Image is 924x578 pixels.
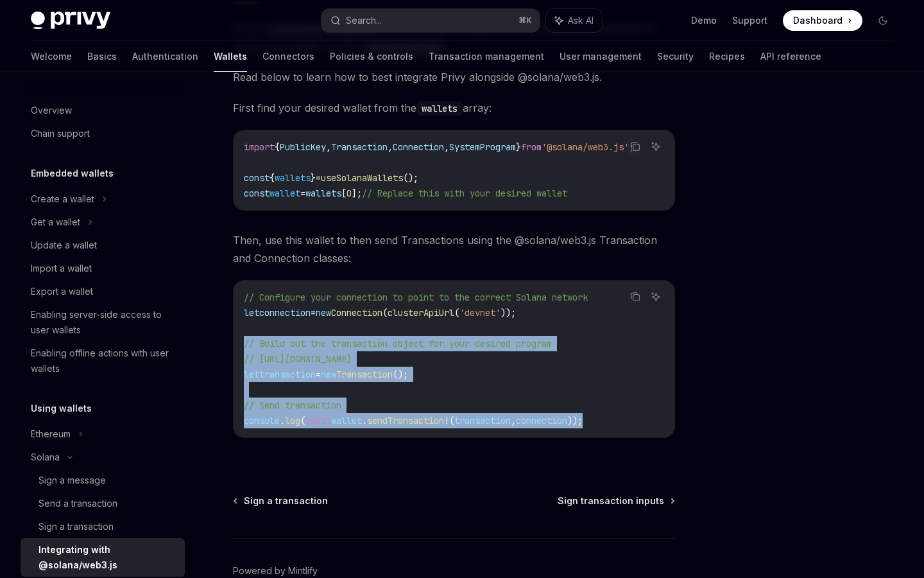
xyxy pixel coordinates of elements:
span: SystemProgram [449,141,516,153]
span: ( [382,307,388,319]
a: Enabling offline actions with user wallets [21,342,185,380]
span: '@solana/web3.js' [542,141,629,153]
span: ! [444,415,449,426]
span: let [244,307,259,319]
a: Transaction management [429,41,544,72]
img: dark logo [31,12,110,30]
span: . [362,415,367,426]
span: = [311,307,316,319]
a: Dashboard [783,10,862,31]
span: Read below to learn how to best integrate Privy alongside @solana/web3.js. [233,68,675,86]
a: Sign a transaction [21,515,185,538]
span: First find your desired wallet from the array: [233,99,675,117]
button: Search...⌘K [321,9,539,32]
span: let [244,369,259,380]
div: Integrating with @solana/web3.js [38,542,177,573]
span: new [316,307,331,319]
span: await [305,415,331,426]
a: Enabling server-side access to user wallets [21,303,185,342]
span: Connection [331,307,382,319]
span: ( [449,415,454,426]
a: Sign a transaction [234,495,328,507]
a: Overview [21,99,185,122]
div: Export a wallet [31,284,93,299]
h5: Embedded wallets [31,166,114,181]
button: Toggle dark mode [873,10,893,31]
span: Transaction [336,369,393,380]
span: ⌘ K [518,15,532,26]
a: Recipes [709,41,745,72]
span: // Build out the transaction object for your desired program [244,338,552,349]
div: Enabling offline actions with user wallets [31,346,177,376]
span: = [300,188,305,199]
span: Dashboard [793,14,843,27]
span: (); [403,172,418,184]
a: Security [657,41,694,72]
span: , [511,415,516,426]
span: log [285,415,300,426]
span: transaction [454,415,511,426]
div: Solana [31,450,60,465]
a: Export a wallet [21,280,185,303]
span: // [URL][DOMAIN_NAME] [244,353,352,365]
a: Integrating with @solana/web3.js [21,538,185,577]
span: const [244,188,269,199]
span: } [311,172,316,184]
span: )); [567,415,583,426]
span: } [516,141,521,153]
a: Update a wallet [21,234,185,257]
span: ( [300,415,305,426]
span: 'devnet' [459,307,501,319]
div: Ethereum [31,426,71,442]
span: Transaction [331,141,388,153]
h5: Using wallets [31,401,92,416]
button: Ask AI [647,288,664,305]
span: // Replace this with your desired wallet [362,188,567,199]
button: Ask AI [647,138,664,155]
span: transaction [259,369,316,380]
div: Send a transaction [38,496,117,511]
a: Welcome [31,41,72,72]
span: console [244,415,280,426]
span: )); [501,307,516,319]
span: Connection [393,141,444,153]
a: Demo [691,14,717,27]
button: Copy the contents from the code block [627,138,644,155]
span: . [280,415,285,426]
div: Enabling server-side access to user wallets [31,307,177,338]
button: Copy the contents from the code block [627,288,644,305]
span: import [244,141,275,153]
span: wallets [275,172,311,184]
a: Basics [87,41,117,72]
span: Then, use this wallet to then send Transactions using the @solana/web3.js Transaction and Connect... [233,231,675,267]
a: Chain support [21,122,185,145]
span: // Configure your connection to point to the correct Solana network [244,292,588,303]
code: wallets [416,101,463,116]
span: , [444,141,449,153]
a: Import a wallet [21,257,185,280]
div: Search... [346,13,382,28]
span: const [244,172,269,184]
a: User management [560,41,642,72]
div: Chain support [31,126,90,141]
span: wallet [331,415,362,426]
a: Wallets [214,41,247,72]
span: [ [341,188,346,199]
span: Sign transaction inputs [558,495,664,507]
a: Policies & controls [330,41,413,72]
a: Support [732,14,767,27]
a: Sign a message [21,469,185,492]
div: Import a wallet [31,261,92,276]
div: Sign a message [38,473,106,488]
span: ]; [352,188,362,199]
span: wallet [269,188,300,199]
span: connection [259,307,311,319]
span: from [521,141,542,153]
span: { [275,141,280,153]
span: Sign a transaction [244,495,328,507]
div: Overview [31,103,72,118]
span: = [316,172,321,184]
div: Get a wallet [31,215,80,230]
span: { [269,172,275,184]
span: , [388,141,393,153]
